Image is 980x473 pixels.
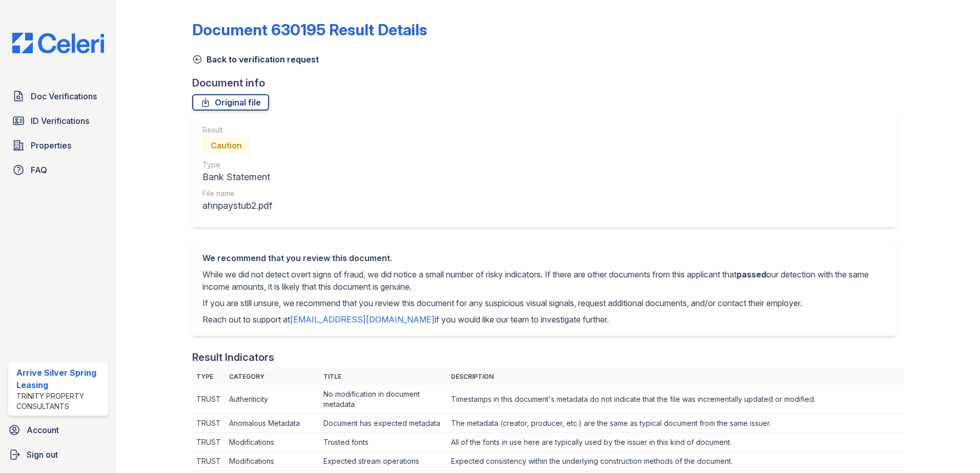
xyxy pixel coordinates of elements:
td: Trusted fonts [319,433,447,452]
td: TRUST [192,385,225,414]
a: Account [4,420,112,440]
div: We recommend that you review this document. [202,252,886,264]
th: Category [225,369,319,385]
td: TRUST [192,433,225,452]
th: Title [319,369,447,385]
a: [EMAIL_ADDRESS][DOMAIN_NAME] [290,314,435,325]
p: Reach out to support at if you would like our team to investigate further. [202,313,886,326]
td: No modification in document metadata [319,385,447,414]
a: FAQ [8,160,108,180]
div: File name [202,188,272,199]
p: If you are still unsure, we recommend that you review this document for any suspicious visual sig... [202,297,886,309]
td: All of the fonts in use here are typically used by the issuer in this kind of document. [447,433,904,452]
th: Type [192,369,225,385]
span: Account [27,424,59,436]
span: ID Verifications [31,115,89,127]
span: FAQ [31,164,47,176]
span: Doc Verifications [31,90,97,102]
div: Caution [202,137,250,154]
th: Description [447,369,904,385]
a: Properties [8,135,108,156]
div: Type [202,160,272,170]
p: While we did not detect overt signs of fraud, we did notice a small number of risky indicators. I... [202,268,886,293]
td: Authenticity [225,385,319,414]
td: TRUST [192,452,225,471]
td: Expected stream operations [319,452,447,471]
a: Doc Verifications [8,86,108,106]
td: TRUST [192,414,225,433]
a: ID Verifications [8,111,108,131]
a: Sign out [4,444,112,465]
div: Result [202,125,272,135]
div: Trinity Property Consultants [16,391,104,412]
td: Modifications [225,452,319,471]
div: Arrive Silver Spring Leasing [16,367,104,391]
td: Timestamps in this document's metadata do not indicate that the file was incrementally updated or... [447,385,904,414]
div: ahnpaystub2.pdf [202,199,272,213]
div: Result Indicators [192,350,274,364]
span: Properties [31,139,71,152]
td: The metadata (creator, producer, etc.) are the same as typical document from the same issuer. [447,414,904,433]
span: Sign out [27,448,58,461]
td: Document has expected metadata [319,414,447,433]
td: Expected consistency within the underlying construction methods of the document. [447,452,904,471]
td: Modifications [225,433,319,452]
span: passed [737,269,766,279]
img: CE_Logo_Blue-a8612792a0a2168367f1c8372b55b34899dd931a85d93a1a3d3e32e68fde9ad4.png [4,33,112,53]
a: Document 630195 Result Details [192,20,427,39]
a: Back to verification request [192,53,319,66]
a: Original file [192,94,269,111]
td: Anomalous Metadata [225,414,319,433]
div: Bank Statement [202,170,272,184]
div: Document info [192,76,904,90]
